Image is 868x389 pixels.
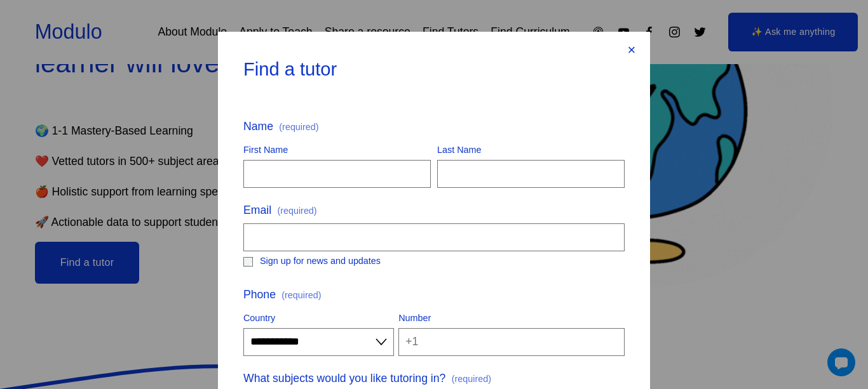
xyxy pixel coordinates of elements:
[452,371,491,388] span: (required)
[243,369,445,389] span: What subjects would you like tutoring in?
[243,117,273,137] span: Name
[243,310,394,328] div: Country
[437,142,625,160] div: Last Name
[243,57,611,82] div: Find a tutor
[243,257,253,267] input: Sign up for news and updates
[625,43,639,57] div: Close
[281,291,321,300] span: (required)
[398,310,625,328] div: Number
[243,142,431,160] div: First Name
[243,201,271,221] span: Email
[279,122,318,131] span: (required)
[260,253,381,270] span: Sign up for news and updates
[243,285,276,305] span: Phone
[277,203,316,220] span: (required)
